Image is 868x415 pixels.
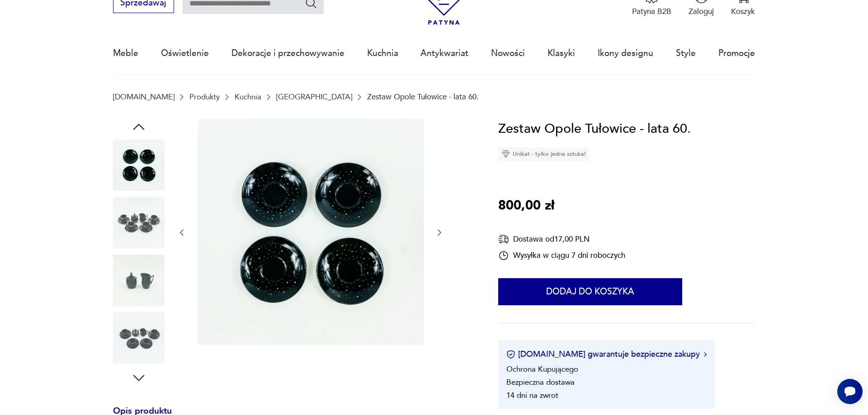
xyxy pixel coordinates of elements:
img: Zdjęcie produktu Zestaw Opole Tułowice - lata 60. [113,197,165,248]
a: Produkty [189,93,220,101]
a: Nowości [491,33,525,74]
a: Ikony designu [598,33,653,74]
p: Zaloguj [689,6,714,17]
img: Zdjęcie produktu Zestaw Opole Tułowice - lata 60. [198,119,424,345]
li: Ochrona Kupującego [506,364,578,374]
div: Dostawa od 17,00 PLN [498,233,625,245]
button: [DOMAIN_NAME] gwarantuje bezpieczne zakupy [506,349,707,360]
div: Wysyłka w ciągu 7 dni roboczych [498,250,625,261]
img: Ikona dostawy [498,233,509,245]
a: Dekoracje i przechowywanie [231,33,344,74]
a: [GEOGRAPHIC_DATA] [276,93,352,101]
img: Ikona diamentu [502,150,510,158]
h1: Zestaw Opole Tułowice - lata 60. [498,119,691,140]
img: Ikona certyfikatu [506,350,515,359]
a: Kuchnia [235,93,261,101]
a: [DOMAIN_NAME] [113,93,175,101]
a: Oświetlenie [161,33,209,74]
iframe: Smartsupp widget button [837,379,863,404]
a: Kuchnia [367,33,398,74]
p: Zestaw Opole Tułowice - lata 60. [367,93,479,101]
li: Bezpieczna dostawa [506,377,575,387]
img: Zdjęcie produktu Zestaw Opole Tułowice - lata 60. [113,140,165,191]
li: 14 dni na zwrot [506,390,558,401]
button: Dodaj do koszyka [498,278,682,305]
p: 800,00 zł [498,196,554,216]
p: Patyna B2B [632,6,671,17]
a: Meble [113,33,138,74]
div: Unikat - tylko jedna sztuka! [498,147,590,161]
img: Ikona strzałki w prawo [704,352,707,357]
a: Promocje [718,33,755,74]
p: Koszyk [731,6,755,17]
img: Zdjęcie produktu Zestaw Opole Tułowice - lata 60. [113,255,165,306]
img: Zdjęcie produktu Zestaw Opole Tułowice - lata 60. [113,312,165,364]
a: Style [676,33,696,74]
a: Antykwariat [420,33,468,74]
a: Klasyki [547,33,575,74]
